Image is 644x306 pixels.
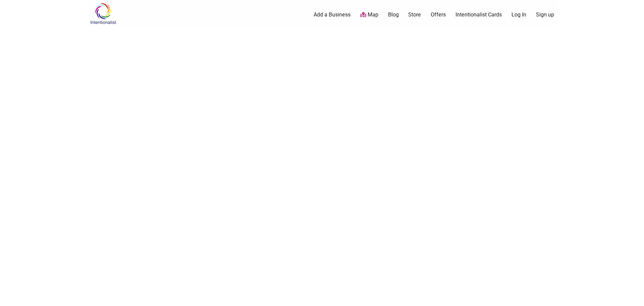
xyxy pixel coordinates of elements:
[314,11,351,18] a: Add a Business
[408,11,421,18] a: Store
[360,11,378,19] a: Map
[455,11,502,18] a: Intentionalist Cards
[431,11,446,18] a: Offers
[536,11,554,18] a: Sign up
[87,3,119,25] img: Intentionalist
[512,11,526,18] a: Log In
[388,11,399,18] a: Blog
